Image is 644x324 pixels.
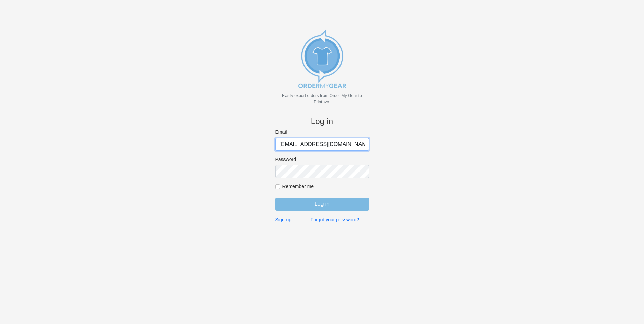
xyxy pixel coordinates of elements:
[275,198,369,211] input: Log in
[275,156,369,162] label: Password
[282,183,369,190] label: Remember me
[275,129,369,135] label: Email
[311,217,359,223] a: Forgot your password?
[275,217,291,223] a: Sign up
[288,25,356,93] img: new_omg_export_logo-652582c309f788888370c3373ec495a74b7b3fc93c8838f76510ecd25890bcc4.png
[275,116,369,126] h4: Log in
[275,93,369,105] p: Easily export orders from Order My Gear to Printavo.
